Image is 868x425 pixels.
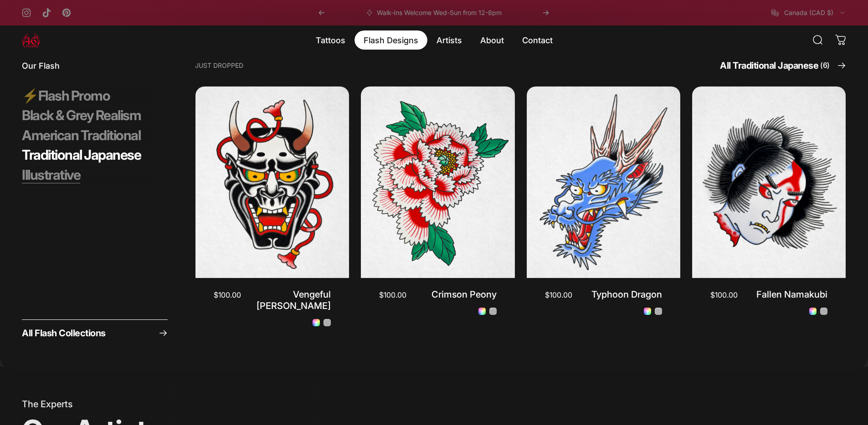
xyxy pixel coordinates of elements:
span: $100.00 [214,291,241,299]
a: Fallen Namakubi [756,289,827,300]
img: Vengeful Hannya [195,86,349,278]
a: All Traditional Japanese(6) [720,60,846,71]
img: Typhoon Dragon [527,86,680,278]
a: Contact [513,30,562,50]
img: Crimson Peony [361,86,514,278]
span: $100.00 [545,291,572,299]
a: Vengeful Hannya - Colour [313,319,320,326]
span: All Traditional Japanese [720,60,830,71]
summary: About [471,30,513,50]
a: Fallen Namakubi - Black and Grey [820,308,827,315]
summary: Tattoos [307,30,354,50]
a: Typhoon Dragon [591,289,662,300]
a: Fallen Namakubi - Colour [809,308,817,315]
a: Crimson Peony - Black and Grey [489,308,497,315]
a: Typhoon Dragon - Black and Grey [655,308,662,315]
img: Fallen Namakubi [692,86,846,278]
summary: Artists [427,30,471,50]
a: Vengeful [PERSON_NAME] [257,289,331,311]
a: Typhoon Dragon - Colour [644,308,651,315]
span: ⚡️Flash Promo [22,87,110,105]
a: 0 items [831,30,851,50]
span: Black & Grey Realism [22,107,141,124]
span: Illustrative [22,167,80,184]
span: American Traditional [22,127,140,144]
span: (6) [820,60,830,71]
a: All Flash Collections [22,319,168,345]
a: Crimson Peony - Colour [478,308,486,315]
p: Our Flash [22,60,168,73]
p: Just Dropped [195,62,243,69]
a: Vengeful Hannya - Black and Grey [324,319,331,326]
span: $100.00 [710,291,738,299]
nav: Primary [307,30,562,50]
span: All Flash Collections [22,329,106,338]
a: Crimson Peony [431,289,497,300]
span: $100.00 [379,291,406,299]
summary: Flash Designs [354,30,427,50]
